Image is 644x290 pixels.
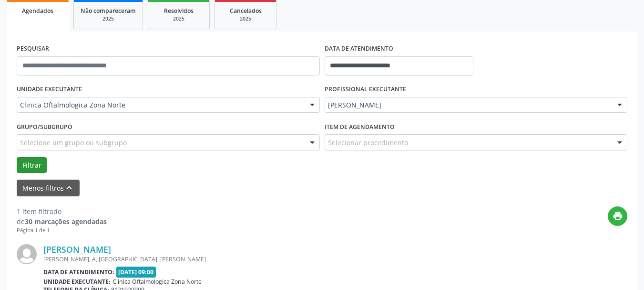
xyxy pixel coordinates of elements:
span: Selecione um grupo ou subgrupo [20,138,127,148]
div: de [17,216,107,226]
label: PESQUISAR [17,42,49,56]
label: UNIDADE EXECUTANTE [17,82,82,97]
span: Selecionar procedimento [328,138,408,148]
i: print [613,211,623,221]
label: Grupo/Subgrupo [17,119,72,134]
a: [PERSON_NAME] [43,244,111,255]
span: [PERSON_NAME] [328,100,608,110]
span: Clinica Oftalmologica Zona Norte [20,100,300,110]
span: Não compareceram [81,7,136,15]
div: 2025 [222,15,269,22]
div: Página 1 de 1 [17,226,107,235]
button: print [608,206,627,226]
label: PROFISSIONAL EXECUTANTE [325,82,406,97]
label: DATA DE ATENDIMENTO [325,42,393,56]
span: Resolvidos [164,7,194,15]
span: Cancelados [230,7,262,15]
div: 2025 [81,15,136,22]
div: 2025 [155,15,203,22]
b: Unidade executante: [43,278,111,286]
i: keyboard_arrow_up [64,183,74,193]
button: Filtrar [17,157,47,173]
div: 1 item filtrado [17,206,107,216]
button: Menos filtroskeyboard_arrow_up [17,180,80,196]
span: Clinica Oftalmologica Zona Norte [112,278,202,286]
div: [PERSON_NAME], A, [GEOGRAPHIC_DATA], [PERSON_NAME] [43,255,484,263]
label: Item de agendamento [325,119,395,134]
span: Agendados [22,7,53,15]
strong: 30 marcações agendadas [25,217,107,226]
b: Data de atendimento: [43,268,114,276]
span: [DATE] 09:00 [116,267,156,278]
img: img [17,244,37,264]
